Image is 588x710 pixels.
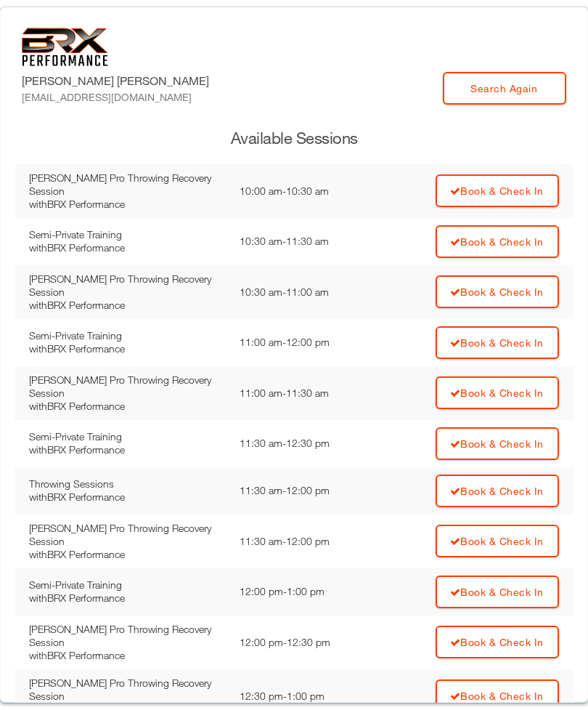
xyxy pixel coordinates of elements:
div: [PERSON_NAME] Pro Throwing Recovery Session [29,374,225,400]
div: with BRX Performance [29,592,225,605]
div: with BRX Performance [29,548,225,561]
a: Book & Check In [436,225,559,258]
a: Book & Check In [436,576,559,608]
a: Book & Check In [436,525,559,557]
div: [PERSON_NAME] Pro Throwing Recovery Session [29,677,225,703]
td: 12:00 pm - 1:00 pm [232,568,376,616]
td: 11:30 am - 12:00 pm [232,515,376,568]
div: with BRX Performance [29,342,225,355]
a: Book & Check In [436,626,559,658]
div: Throwing Sessions [29,477,225,491]
label: [PERSON_NAME] [PERSON_NAME] [22,72,209,105]
a: Book & Check In [436,326,559,359]
a: Book & Check In [436,174,559,207]
div: with BRX Performance [29,400,225,413]
td: 10:00 am - 10:30 am [232,164,376,218]
div: [PERSON_NAME] Pro Throwing Recovery Session [29,623,225,649]
h3: Available Sessions [15,127,573,150]
td: 12:00 pm - 12:30 pm [232,616,376,669]
div: [PERSON_NAME] Pro Throwing Recovery Session [29,172,225,198]
a: Book & Check In [436,475,559,507]
div: [PERSON_NAME] Pro Throwing Recovery Session [29,273,225,299]
a: Book & Check In [436,275,559,308]
div: [PERSON_NAME] Pro Throwing Recovery Session [29,522,225,548]
div: with BRX Performance [29,198,225,211]
div: Semi-Private Training [29,430,225,443]
img: 6f7da32581c89ca25d665dc3aae533e4f14fe3ef_original.svg [22,28,108,66]
div: Semi-Private Training [29,329,225,342]
td: 11:30 am - 12:30 pm [232,420,376,467]
div: with BRX Performance [29,491,225,504]
div: with BRX Performance [29,649,225,662]
td: 10:30 am - 11:30 am [232,218,376,265]
td: 11:30 am - 12:00 pm [232,467,376,515]
div: Semi-Private Training [29,228,225,241]
div: [EMAIL_ADDRESS][DOMAIN_NAME] [22,89,209,105]
a: Search Again [443,72,566,105]
a: Book & Check In [436,376,559,409]
td: 11:00 am - 12:00 pm [232,319,376,366]
div: Semi-Private Training [29,578,225,592]
td: 11:00 am - 11:30 am [232,366,376,420]
div: with BRX Performance [29,443,225,456]
div: with BRX Performance [29,241,225,254]
div: with BRX Performance [29,299,225,312]
a: Book & Check In [436,427,559,460]
td: 10:30 am - 11:00 am [232,265,376,319]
